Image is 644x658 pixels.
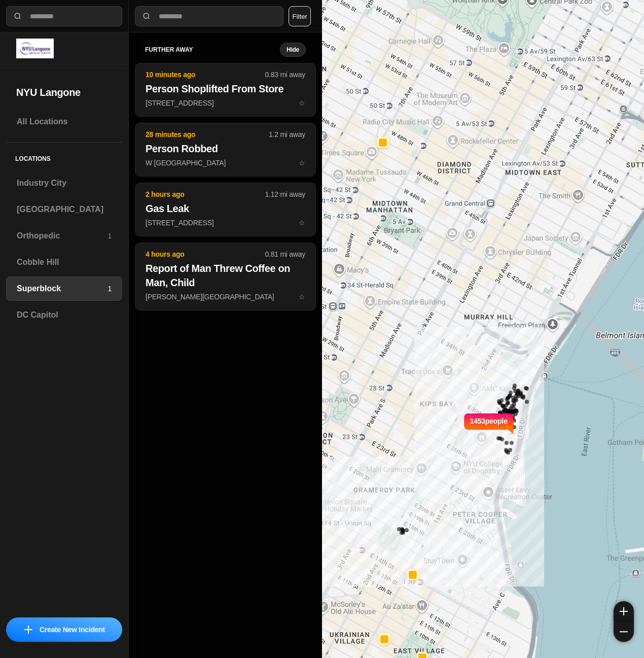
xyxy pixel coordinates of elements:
a: Superblock1 [6,276,122,301]
button: zoom-in [614,601,634,621]
img: notch [507,412,515,434]
p: 1 [108,231,112,241]
a: Industry City [6,171,122,195]
img: icon [24,626,32,634]
p: 0.83 mi away [265,70,305,80]
img: notch [462,412,470,434]
h5: further away [145,46,280,54]
img: search [141,11,152,21]
h3: DC Capitol [17,309,112,321]
p: [STREET_ADDRESS] [146,98,305,108]
img: logo [16,39,54,58]
button: iconCreate New Incident [6,617,122,642]
p: 4 hours ago [146,249,265,259]
h2: Person Shoplifted From Store [146,82,305,96]
button: Filter [289,6,311,26]
p: [STREET_ADDRESS] [146,218,305,228]
h3: All Locations [17,116,112,128]
p: 1.2 mi away [269,129,305,140]
p: 1.12 mi away [265,189,305,199]
h3: Industry City [17,177,112,189]
p: 28 minutes ago [146,129,269,140]
a: DC Capitol [6,303,122,327]
button: 2 hours ago1.12 mi awayGas Leak[STREET_ADDRESS]star [135,183,316,236]
button: 28 minutes ago1.2 mi awayPerson RobbedW [GEOGRAPHIC_DATA]star [135,123,316,177]
p: 2 hours ago [146,189,265,199]
img: zoom-in [620,607,628,615]
p: [PERSON_NAME][GEOGRAPHIC_DATA] [146,292,305,302]
h3: Orthopedic [17,230,108,242]
span: star [299,159,305,167]
span: star [299,219,305,227]
button: Hide [280,43,306,57]
a: All Locations [6,110,122,134]
h3: Cobble Hill [17,256,112,268]
button: 10 minutes ago0.83 mi awayPerson Shoplifted From Store[STREET_ADDRESS]star [135,63,316,117]
p: 1453 people [470,416,507,438]
h2: Person Robbed [146,142,305,156]
a: 2 hours ago1.12 mi awayGas Leak[STREET_ADDRESS]star [135,218,316,227]
h5: Locations [6,143,122,171]
p: 0.81 mi away [265,249,305,259]
img: zoom-out [620,628,628,636]
a: 4 hours ago0.81 mi awayReport of Man Threw Coffee on Man, Child[PERSON_NAME][GEOGRAPHIC_DATA]star [135,292,316,301]
a: 10 minutes ago0.83 mi awayPerson Shoplifted From Store[STREET_ADDRESS]star [135,98,316,107]
h3: [GEOGRAPHIC_DATA] [17,203,112,216]
a: [GEOGRAPHIC_DATA] [6,197,122,222]
p: Create New Incident [40,625,105,635]
span: star [299,99,305,107]
button: 4 hours ago0.81 mi awayReport of Man Threw Coffee on Man, Child[PERSON_NAME][GEOGRAPHIC_DATA]star [135,243,316,310]
p: 1 [108,284,112,294]
h2: NYU Langone [16,85,112,99]
a: 28 minutes ago1.2 mi awayPerson RobbedW [GEOGRAPHIC_DATA]star [135,158,316,167]
span: star [299,293,305,301]
button: zoom-out [614,621,634,642]
small: Hide [287,46,299,54]
a: Cobble Hill [6,250,122,274]
a: Orthopedic1 [6,224,122,248]
h2: Gas Leak [146,201,305,216]
p: W [GEOGRAPHIC_DATA] [146,158,305,168]
h2: Report of Man Threw Coffee on Man, Child [146,261,305,290]
h3: Superblock [17,283,108,295]
p: 10 minutes ago [146,70,265,80]
img: search [13,11,23,21]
